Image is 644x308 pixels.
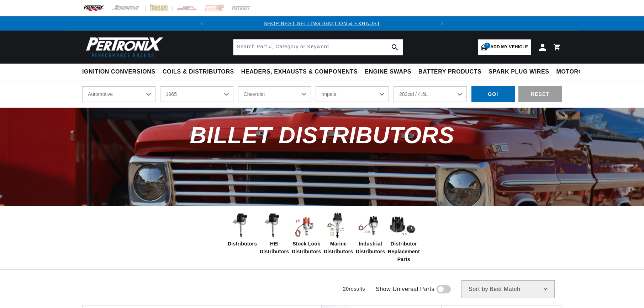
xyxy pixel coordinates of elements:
a: 2Add my vehicle [478,39,531,55]
div: Announcement [209,20,435,27]
select: Year [160,86,233,102]
span: Stock Look Distributors [292,240,321,256]
span: Ignition Conversions [82,68,155,76]
summary: Coils & Distributors [159,64,238,80]
span: Add my vehicle [490,44,528,50]
div: RESET [518,86,562,102]
a: Distributors Distributors [228,211,256,248]
select: Ride Type [82,86,155,102]
select: Engine [394,86,467,102]
span: Industrial Distributors [356,240,385,256]
a: Industrial Distributors Industrial Distributors [356,211,384,256]
span: Coils & Distributors [163,68,234,76]
a: Stock Look Distributors Stock Look Distributors [292,211,320,256]
a: SHOP BEST SELLING IGNITION & EXHAUST [264,21,380,26]
a: Distributor Replacement Parts Distributor Replacement Parts [388,211,416,264]
img: Stock Look Distributors [292,211,320,240]
button: Translation missing: en.sections.announcements.previous_announcement [195,16,209,31]
img: Distributors [228,211,256,240]
span: Spark Plug Wires [489,68,549,76]
div: GO! [471,86,515,102]
span: Battery Products [418,68,481,76]
span: Sort by [469,286,488,292]
summary: Engine Swaps [361,64,415,80]
img: Industrial Distributors [356,211,384,240]
img: Distributor Replacement Parts [388,211,416,240]
span: 2 [484,43,490,49]
select: Sort by [461,280,555,298]
span: Distributor Replacement Parts [388,240,420,264]
span: 20 results [343,286,365,292]
summary: Motorcycle [553,64,602,80]
span: Distributors [228,240,257,248]
a: Marine Distributors Marine Distributors [324,211,352,256]
span: Billet Distributors [190,122,454,148]
button: Translation missing: en.sections.announcements.next_announcement [435,16,449,31]
summary: Headers, Exhausts & Components [238,64,361,80]
summary: Ignition Conversions [82,64,159,80]
img: Pertronix [82,35,164,59]
img: HEI Distributors [260,211,288,240]
span: Motorcycle [556,68,599,76]
summary: Spark Plug Wires [485,64,553,80]
input: Search Part #, Category or Keyword [233,39,403,55]
a: HEI Distributors HEI Distributors [260,211,288,256]
select: Make [238,86,311,102]
img: Marine Distributors [324,211,352,240]
span: Marine Distributors [324,240,353,256]
button: search button [387,39,403,55]
div: 1 of 2 [209,20,435,27]
span: Headers, Exhausts & Components [241,68,358,76]
span: Engine Swaps [365,68,411,76]
select: Model [316,86,389,102]
span: Show Universal Parts [376,285,434,294]
span: HEI Distributors [260,240,289,256]
summary: Battery Products [415,64,485,80]
slideshow-component: Translation missing: en.sections.announcements.announcement_bar [64,16,580,31]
